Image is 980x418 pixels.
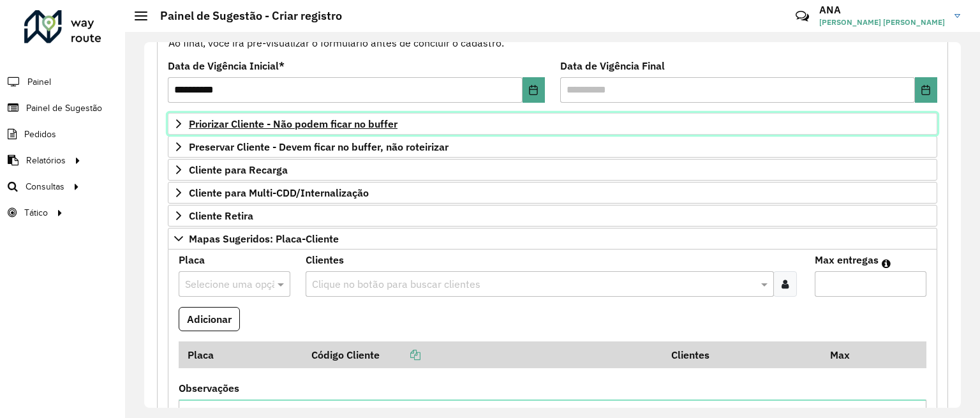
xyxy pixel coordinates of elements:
th: Clientes [663,341,822,368]
a: Cliente para Multi-CDD/Internalização [168,182,937,204]
label: Data de Vigência Final [560,58,665,73]
a: Priorizar Cliente - Não podem ficar no buffer [168,113,937,135]
span: Preservar Cliente - Devem ficar no buffer, não roteirizar [189,142,449,152]
span: Priorizar Cliente - Não podem ficar no buffer [189,119,397,129]
span: Cliente para Recarga [189,165,288,175]
span: Tático [24,206,48,220]
span: Cliente Retira [189,211,253,221]
span: Consultas [26,180,64,193]
a: Contato Rápido [789,3,816,30]
span: Mapas Sugeridos: Placa-Cliente [189,234,339,244]
a: Preservar Cliente - Devem ficar no buffer, não roteirizar [168,136,937,158]
a: Cliente para Recarga [168,159,937,181]
label: Placa [179,252,205,267]
label: Max entregas [815,252,879,267]
label: Clientes [306,252,344,267]
a: Mapas Sugeridos: Placa-Cliente [168,228,937,250]
span: Painel de Sugestão [26,101,102,115]
span: Painel [27,75,51,89]
button: Choose Date [523,77,545,103]
em: Máximo de clientes que serão colocados na mesma rota com os clientes informados [882,258,891,269]
a: Copiar [380,348,420,361]
a: Cliente Retira [168,205,937,227]
h3: ANA [819,4,945,16]
span: [PERSON_NAME] [PERSON_NAME] [819,17,945,28]
button: Adicionar [179,307,240,331]
label: Observações [179,380,239,396]
th: Código Cliente [302,341,662,368]
h2: Painel de Sugestão - Criar registro [147,9,342,23]
label: Data de Vigência Inicial [168,58,285,73]
span: Cliente para Multi-CDD/Internalização [189,188,369,198]
span: Relatórios [26,154,66,167]
th: Max [821,341,872,368]
th: Placa [179,341,302,368]
button: Choose Date [915,77,937,103]
span: Pedidos [24,128,56,141]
